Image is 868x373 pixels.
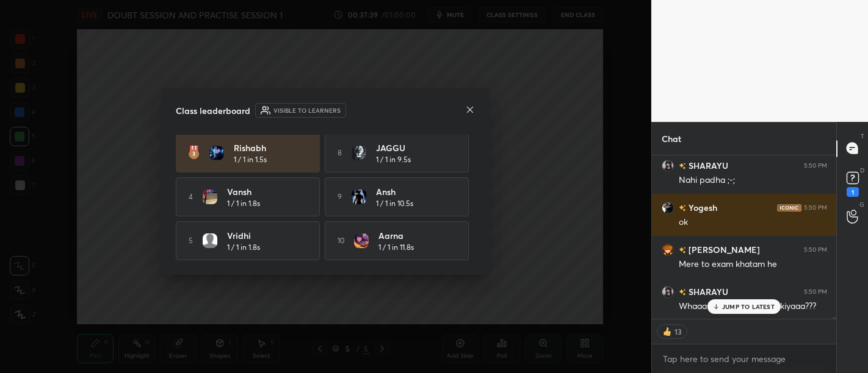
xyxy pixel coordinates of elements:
[376,141,452,154] h4: JAGGU
[652,155,837,319] div: grid
[378,242,414,253] h5: 1 / 1 in 11.8s
[227,242,260,253] h5: 1 / 1 in 1.8s
[673,327,683,336] div: 13
[352,146,366,160] img: 2db2cd3e45d8433b857ac2f47dbba474.jpg
[679,216,827,229] div: ok
[804,162,827,169] div: 5:50 PM
[679,300,827,313] div: Whaaa ansh tumne draw kiyaaa???
[209,146,224,160] img: 913d2485939b4bf68454734d69dff303.jpg
[804,288,827,295] div: 5:50 PM
[227,198,260,209] h5: 1 / 1 in 1.8s
[859,200,864,209] p: G
[686,243,760,256] h6: [PERSON_NAME]
[338,235,344,246] h5: 10
[273,106,341,115] h6: Visible to learners
[686,159,728,172] h6: SHARAYU
[376,185,452,198] h4: Ansh
[203,233,217,248] img: default.png
[847,187,859,197] div: 1
[722,303,775,310] p: JUMP TO LATEST
[679,289,686,296] img: no-rating-badge.077c3623.svg
[679,205,686,211] img: no-rating-badge.077c3623.svg
[661,325,673,338] img: thumbs_up.png
[686,285,728,298] h6: SHARAYU
[188,146,199,160] img: rank-3.169bc593.svg
[234,154,267,165] h5: 1 / 1 in 1.5s
[679,258,827,271] div: Mere to exam khatam he
[189,235,193,246] h5: 5
[227,229,303,242] h4: Vridhi
[234,141,309,154] h4: Rishabh
[662,243,674,255] img: 856a08c2c3b34993ab668924278d45e4.jpg
[679,247,686,254] img: no-rating-badge.077c3623.svg
[662,285,674,297] img: f1863600dc364ff29c93ee52cc27e4d1.jpg
[652,123,691,155] p: Chat
[378,229,454,242] h4: Aarna
[662,159,674,171] img: f1863600dc364ff29c93ee52cc27e4d1.jpg
[861,132,864,141] p: T
[777,204,801,211] img: iconic-dark.1390631f.png
[338,191,342,202] h5: 9
[338,147,342,158] h5: 8
[376,198,413,209] h5: 1 / 1 in 10.5s
[686,201,717,214] h6: Yogesh
[354,233,369,248] img: 812a84f9c9d449618d88930decd400d1.jpg
[860,166,864,175] p: D
[227,185,303,198] h4: Vansh
[804,204,827,211] div: 5:50 PM
[176,104,250,117] h4: Class leaderboard
[679,174,827,187] div: Nahi padha ;-;
[804,246,827,253] div: 5:50 PM
[203,190,217,204] img: ac57951a0799499d8fd19966482b33a2.jpg
[376,154,411,165] h5: 1 / 1 in 9.5s
[189,191,193,202] h5: 4
[352,190,366,204] img: cd323a1224df40d4825de5aea3945ee4.jpg
[662,201,674,213] img: 146dce0f3cf94fd997b2ca2f3804221d.jpg
[679,163,686,169] img: no-rating-badge.077c3623.svg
